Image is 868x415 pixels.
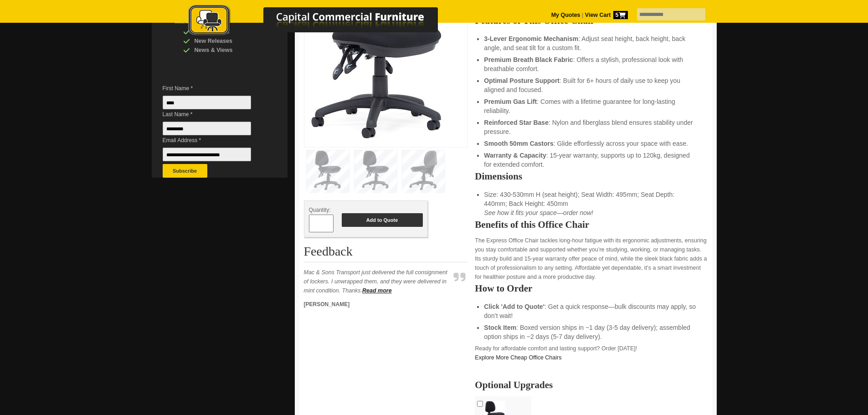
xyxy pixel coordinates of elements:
li: Size: 430-530mm H (seat height); Seat Width: 495mm; Seat Depth: 440mm; Back Height: 450mm [484,190,698,217]
a: Capital Commercial Furniture Logo [163,5,482,41]
img: Capital Commercial Furniture Logo [163,5,482,38]
p: [PERSON_NAME] [304,300,450,309]
input: First Name * [163,96,251,109]
li: : Nylon and fiberglass blend ensures stability under pressure. [484,118,698,136]
span: Email Address * [163,136,265,145]
li: : Get a quick response—bulk discounts may apply, so don’t wait! [484,302,698,320]
li: : Glide effortlessly across your space with ease. [484,139,698,148]
div: News & Views [183,46,270,55]
li: : 15-year warranty, supports up to 120kg, designed for extended comfort. [484,151,698,169]
h2: Optional Upgrades [475,380,707,389]
a: My Quotes [551,12,580,18]
a: View Cart5 [583,12,627,18]
strong: 3-Lever Ergonomic Mechanism [484,35,578,42]
a: Read more [362,287,392,294]
h2: Features of This Office Chair [475,16,707,25]
button: Add to Quote [342,213,423,227]
li: : Built for 6+ hours of daily use to keep you aligned and focused. [484,76,698,94]
h2: Benefits of this Office Chair [475,220,707,229]
span: Quantity: [309,207,331,213]
strong: Reinforced Star Base [484,119,549,126]
a: Explore More Cheap Office Chairs [475,354,561,361]
li: : Boxed version ships in ~1 day (3-5 day delivery); assembled option ships in ~2 days (5-7 day de... [484,323,698,341]
li: : Comes with a lifetime guarantee for long-lasting reliability. [484,97,698,115]
strong: Click 'Add to Quote' [484,303,544,310]
span: Last Name * [163,110,265,119]
strong: View Cart [585,12,628,18]
p: Mac & Sons Transport just delivered the full consignment of lockers. I unwrapped them, and they w... [304,268,450,295]
strong: Premium Breath Black Fabric [484,56,573,63]
li: : Adjust seat height, back height, back angle, and seat tilt for a custom fit. [484,34,698,52]
p: The Express Office Chair tackles long-hour fatigue with its ergonomic adjustments, ensuring you s... [475,236,707,282]
p: Ready for affordable comfort and lasting support? Order [DATE]! [475,344,707,362]
strong: Stock Item [484,324,516,331]
em: See how it fits your space—order now! [484,209,593,216]
h2: Dimensions [475,172,707,181]
h2: Feedback [304,245,468,262]
li: : Offers a stylish, professional look with breathable comfort. [484,55,698,73]
strong: Warranty & Capacity [484,152,546,159]
h2: How to Order [475,284,707,293]
strong: Optimal Posture Support [484,77,560,84]
strong: Smooth 50mm Castors [484,140,553,147]
span: First Name * [163,84,265,93]
input: Last Name * [163,122,251,135]
strong: Premium Gas Lift [484,98,537,105]
button: Subscribe [163,164,207,178]
span: 5 [613,11,628,19]
input: Email Address * [163,148,251,161]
